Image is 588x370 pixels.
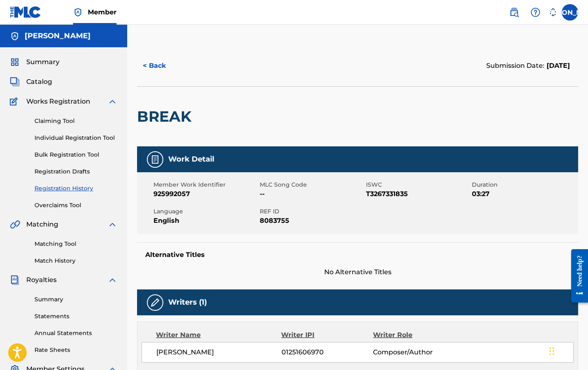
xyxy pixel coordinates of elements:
img: Work Detail [150,155,160,164]
div: Writer Role [373,330,457,340]
span: Member Work Identifier [153,180,258,189]
img: Matching [10,220,20,229]
h5: Joseph Arns [25,31,91,41]
img: expand [108,97,117,106]
span: 8083755 [260,216,364,226]
a: Bulk Registration Tool [34,150,117,159]
span: Summary [26,57,59,67]
span: Matching [26,220,58,229]
a: Statements [34,312,117,321]
iframe: Chat Widget [547,331,588,370]
a: Matching Tool [34,240,117,248]
a: Annual Statements [34,329,117,338]
span: Catalog [26,77,52,87]
img: expand [108,220,117,229]
span: No Alternative Titles [137,267,578,277]
h5: Alternative Titles [145,251,570,259]
a: Summary [34,295,117,304]
span: -- [260,189,364,199]
div: Submission Date: [486,61,570,71]
h2: BREAK [137,107,196,126]
img: Top Rightsholder [73,7,83,17]
button: < Back [137,55,186,76]
div: User Menu [562,4,578,21]
a: Overclaims Tool [34,201,117,210]
span: REF ID [260,207,364,216]
img: Accounts [10,31,20,41]
img: MLC Logo [10,6,41,18]
h5: Work Detail [168,155,214,164]
div: Writer IPI [281,330,373,340]
span: Works Registration [26,97,90,106]
a: Registration Drafts [34,167,117,176]
span: 03:27 [472,189,576,199]
a: Claiming Tool [34,117,117,125]
img: Royalties [10,275,20,285]
span: T3267331835 [366,189,470,199]
img: Works Registration [10,97,21,106]
span: MLC Song Code [260,180,364,189]
span: Member [88,7,117,17]
a: Individual Registration Tool [34,134,117,142]
span: ISWC [366,180,470,189]
span: English [153,216,258,226]
div: Drag [549,339,554,363]
span: [PERSON_NAME] [156,347,281,357]
span: Language [153,207,258,216]
span: Composer/Author [373,347,456,357]
a: Rate Sheets [34,346,117,354]
span: Royalties [26,275,57,285]
img: expand [108,275,117,285]
a: CatalogCatalog [10,77,52,87]
div: Writer Name [156,330,281,340]
a: Public Search [506,4,522,21]
span: 01251606970 [281,347,373,357]
img: search [509,7,519,17]
img: help [531,7,540,17]
span: [DATE] [545,62,570,69]
img: Summary [10,57,20,67]
a: SummarySummary [10,57,59,67]
h5: Writers (1) [168,298,207,307]
a: Registration History [34,184,117,193]
img: Writers [150,298,160,308]
iframe: Resource Center [565,243,588,309]
span: 925992057 [153,189,258,199]
img: Catalog [10,77,20,87]
a: Match History [34,257,117,265]
div: Help [527,4,544,21]
span: Duration [472,180,576,189]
